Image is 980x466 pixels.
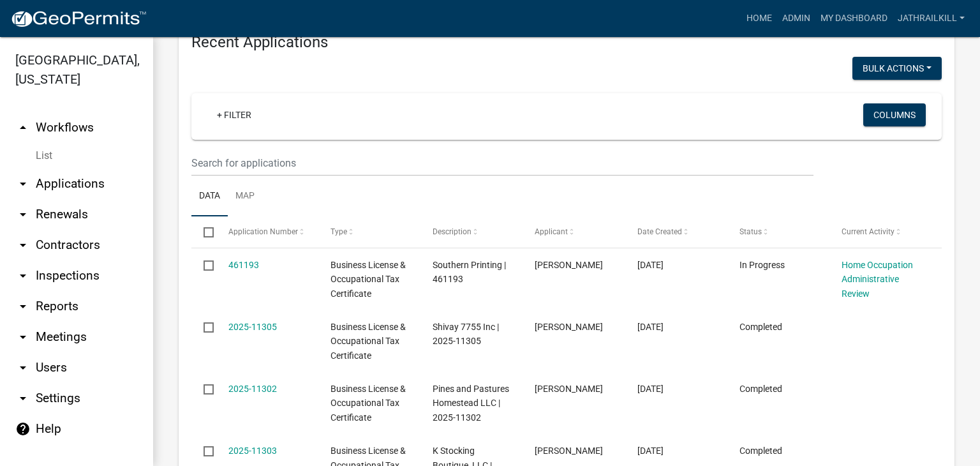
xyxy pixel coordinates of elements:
[207,103,262,126] a: + Filter
[228,384,277,394] a: 2025-11302
[637,260,664,270] span: 08/08/2025
[318,216,420,247] datatable-header-cell: Type
[15,421,31,437] i: help
[191,176,228,217] a: Data
[739,227,762,236] span: Status
[15,176,31,192] i: arrow_drop_down
[741,6,777,31] a: Home
[216,216,318,247] datatable-header-cell: Application Number
[191,150,813,176] input: Search for applications
[535,322,603,332] span: Dixit Patel
[863,103,926,126] button: Columns
[523,216,625,247] datatable-header-cell: Applicant
[228,446,277,456] a: 2025-11303
[330,322,406,361] span: Business License & Occupational Tax Certificate
[15,329,31,345] i: arrow_drop_down
[228,260,259,270] a: 461193
[535,446,603,456] span: Kimberly Stocking
[739,260,785,270] span: In Progress
[829,216,932,247] datatable-header-cell: Current Activity
[228,322,277,332] a: 2025-11305
[330,227,347,236] span: Type
[535,227,568,236] span: Applicant
[15,268,31,283] i: arrow_drop_down
[191,33,942,52] h4: Recent Applications
[330,384,406,423] span: Business License & Occupational Tax Certificate
[739,322,782,332] span: Completed
[330,260,406,299] span: Business License & Occupational Tax Certificate
[535,384,603,394] span: Michelle V Ngafoe
[420,216,523,247] datatable-header-cell: Description
[228,227,298,236] span: Application Number
[191,216,216,247] datatable-header-cell: Select
[637,227,682,236] span: Date Created
[15,391,31,406] i: arrow_drop_down
[852,57,942,80] button: Bulk Actions
[15,360,31,375] i: arrow_drop_down
[637,322,664,332] span: 08/07/2025
[15,120,31,135] i: arrow_drop_up
[535,260,603,270] span: Abi Traylor
[893,6,970,31] a: Jathrailkill
[15,207,31,222] i: arrow_drop_down
[15,237,31,253] i: arrow_drop_down
[433,260,506,285] span: Southern Printing | 461193
[739,384,782,394] span: Completed
[842,260,913,299] a: Home Occupation Administrative Review
[433,384,509,423] span: Pines and Pastures Homestead LLC | 2025-11302
[777,6,815,31] a: Admin
[842,227,895,236] span: Current Activity
[15,299,31,314] i: arrow_drop_down
[739,446,782,456] span: Completed
[815,6,893,31] a: My Dashboard
[228,176,262,217] a: Map
[625,216,727,247] datatable-header-cell: Date Created
[727,216,829,247] datatable-header-cell: Status
[637,446,664,456] span: 08/04/2025
[433,322,499,347] span: Shivay 7755 Inc | 2025-11305
[637,384,664,394] span: 08/05/2025
[433,227,471,236] span: Description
